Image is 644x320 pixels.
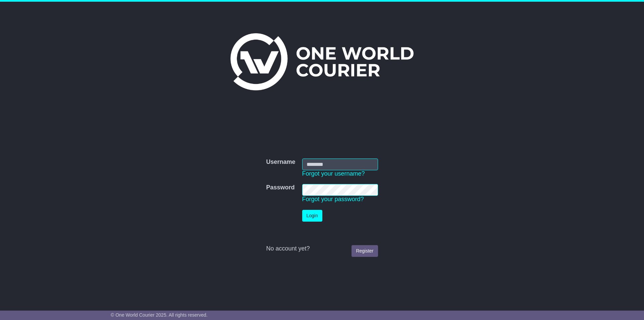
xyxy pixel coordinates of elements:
span: © One World Courier 2025. All rights reserved. [111,312,208,318]
div: No account yet? [266,245,378,253]
img: One World [230,33,414,90]
label: Username [266,158,295,166]
a: Register [352,245,378,257]
button: Login [302,210,322,222]
a: Forgot your password? [302,196,364,202]
a: Forgot your username? [302,170,365,177]
label: Password [266,184,294,191]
